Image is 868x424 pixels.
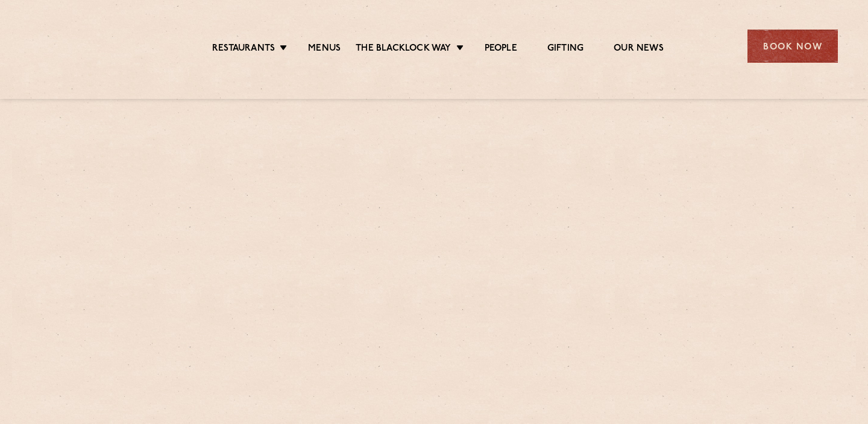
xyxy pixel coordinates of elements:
[547,43,583,56] a: Gifting
[308,43,341,56] a: Menus
[356,43,451,56] a: The Blacklock Way
[485,43,517,56] a: People
[212,43,275,56] a: Restaurants
[30,11,134,81] img: svg%3E
[747,30,838,63] div: Book Now
[614,43,664,56] a: Our News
